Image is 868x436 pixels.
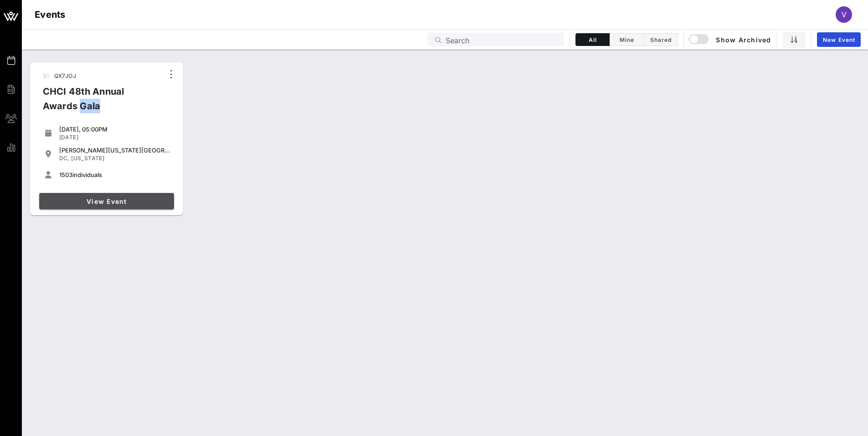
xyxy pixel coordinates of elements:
[689,31,771,48] button: Show Archived
[43,198,170,205] span: View Event
[575,33,610,46] button: All
[649,36,672,43] span: Shared
[59,134,170,141] div: [DATE]
[836,6,852,23] div: V
[59,171,72,178] span: 1503
[59,171,170,178] div: individuals
[39,193,174,209] a: View Event
[59,155,70,162] span: DC,
[54,72,76,79] span: QX7JOJ
[36,84,164,121] div: CHCI 48th Annual Awards Gala
[35,7,66,22] h1: Events
[615,36,638,43] span: Mine
[610,33,644,46] button: Mine
[644,33,678,46] button: Shared
[581,36,604,43] span: All
[59,126,170,133] div: [DATE], 05:00PM
[842,10,847,19] span: V
[71,155,104,162] span: [US_STATE]
[817,32,861,47] a: New Event
[822,36,855,43] span: New Event
[59,147,170,154] div: [PERSON_NAME][US_STATE][GEOGRAPHIC_DATA]
[690,34,771,45] span: Show Archived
